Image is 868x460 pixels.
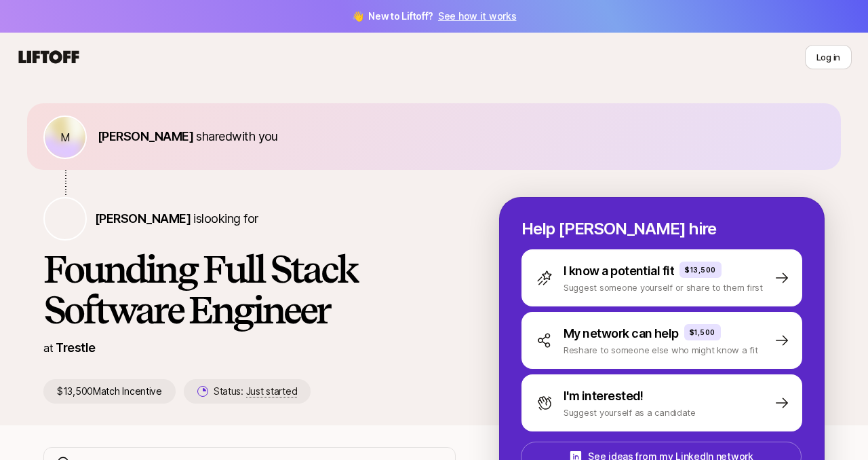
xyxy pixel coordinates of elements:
[43,339,53,357] p: at
[690,327,715,338] p: $1,500
[564,406,696,419] p: Suggest yourself as a candidate
[232,129,278,143] span: with you
[521,219,802,238] p: Help [PERSON_NAME] hire
[685,264,716,275] p: $13,500
[352,8,517,24] span: 👋 New to Liftoff?
[564,281,763,294] p: Suggest someone yourself or share to them first
[564,262,674,281] p: I know a potential fit
[214,383,297,400] p: Status:
[564,387,644,406] p: I'm interested!
[95,209,258,228] p: is looking for
[246,385,298,397] span: Just started
[56,340,95,355] a: Trestle
[60,129,71,145] p: M
[98,127,283,146] p: shared
[98,129,193,143] span: [PERSON_NAME]
[95,211,191,226] span: [PERSON_NAME]
[438,10,517,22] a: See how it works
[564,324,679,343] p: My network can help
[43,249,456,330] h1: Founding Full Stack Software Engineer
[805,45,852,69] button: Log in
[564,343,758,357] p: Reshare to someone else who might know a fit
[43,379,176,404] p: $13,500 Match Incentive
